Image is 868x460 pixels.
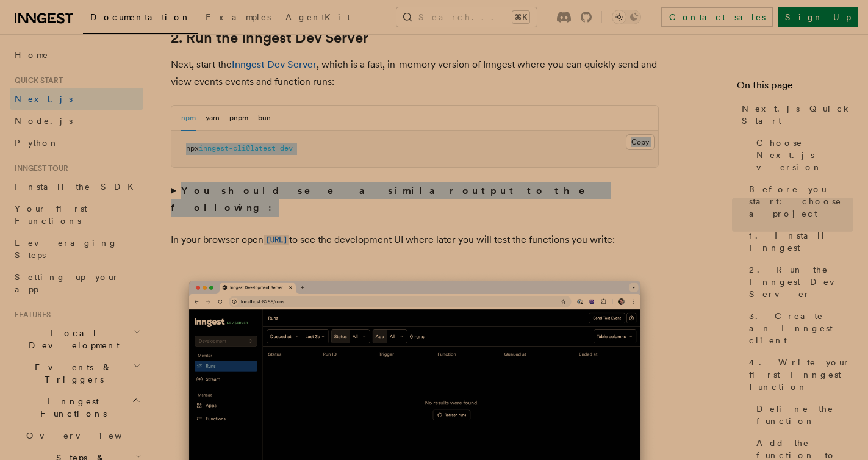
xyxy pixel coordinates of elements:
span: Choose Next.js version [756,137,853,173]
span: Features [10,310,51,320]
button: Events & Triggers [10,356,143,390]
a: Sign Up [778,7,858,27]
span: 3. Create an Inngest client [749,310,853,347]
span: Python [15,138,59,148]
button: Inngest Functions [10,390,143,425]
span: Home [15,49,49,61]
a: Setting up your app [10,266,143,300]
h4: On this page [737,78,853,98]
span: 2. Run the Inngest Dev Server [749,264,853,300]
a: 4. Write your first Inngest function [744,351,853,398]
span: Inngest Functions [10,395,132,420]
a: AgentKit [278,4,357,33]
a: Next.js [10,88,143,110]
span: Define the function [756,403,853,427]
button: yarn [206,106,220,131]
a: Contact sales [661,7,773,27]
a: 3. Create an Inngest client [744,305,853,351]
button: Local Development [10,322,143,356]
a: Install the SDK [10,176,143,198]
span: inngest-cli@latest [199,144,276,153]
span: Documentation [90,12,191,22]
a: Your first Functions [10,198,143,232]
a: Next.js Quick Start [737,98,853,132]
span: Next.js [15,94,73,104]
span: 1. Install Inngest [749,229,853,254]
a: 2. Run the Inngest Dev Server [744,259,853,305]
summary: You should see a similar output to the following: [171,182,659,217]
span: Inngest tour [10,164,68,173]
a: Home [10,44,143,66]
a: Python [10,132,143,154]
button: npm [181,106,196,131]
span: Quick start [10,76,63,85]
span: Examples [206,12,271,22]
a: Before you start: choose a project [744,178,853,225]
span: 4. Write your first Inngest function [749,356,853,393]
button: Copy [626,134,655,150]
a: Examples [198,4,278,33]
span: npx [186,144,199,153]
a: [URL] [264,234,289,245]
a: Node.js [10,110,143,132]
span: Leveraging Steps [15,238,118,260]
a: Leveraging Steps [10,232,143,266]
span: AgentKit [285,12,350,22]
span: Events & Triggers [10,361,133,386]
a: Choose Next.js version [751,132,853,178]
a: Define the function [751,398,853,432]
p: Next, start the , which is a fast, in-memory version of Inngest where you can quickly send and vi... [171,56,659,90]
strong: You should see a similar output to the following: [171,185,602,214]
button: pnpm [229,106,248,131]
kbd: ⌘K [512,11,529,23]
a: 2. Run the Inngest Dev Server [171,29,368,46]
p: In your browser open to see the development UI where later you will test the functions you write: [171,231,659,249]
a: Documentation [83,4,198,34]
span: Setting up your app [15,272,120,294]
a: 1. Install Inngest [744,225,853,259]
a: Inngest Dev Server [232,59,317,70]
span: Node.js [15,116,73,126]
span: Next.js Quick Start [742,102,853,127]
span: dev [280,144,293,153]
span: Install the SDK [15,182,141,192]
span: Overview [26,431,152,440]
span: Local Development [10,327,133,351]
span: Your first Functions [15,204,87,226]
code: [URL] [264,235,289,245]
a: Overview [21,425,143,447]
button: Toggle dark mode [612,10,641,24]
button: Search...⌘K [396,7,537,27]
button: bun [258,106,271,131]
span: Before you start: choose a project [749,183,853,220]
